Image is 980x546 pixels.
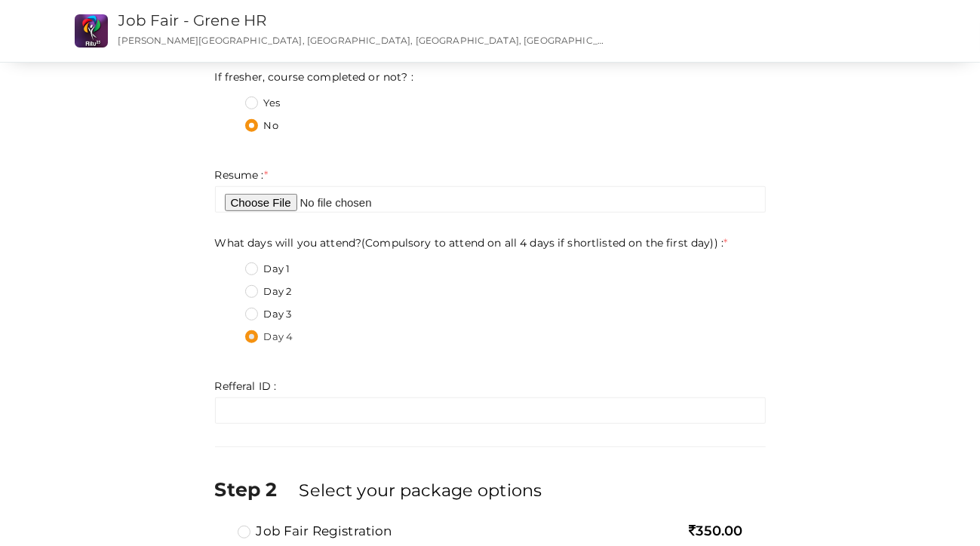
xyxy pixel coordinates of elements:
[75,14,108,48] img: CS2O7UHK_small.png
[299,478,542,502] label: Select your package options
[215,69,413,84] label: If fresher, course completed or not? :
[245,118,278,133] label: No
[245,284,292,299] label: Day 2
[690,523,743,539] span: 350.00
[245,330,293,345] label: Day 4
[245,96,280,111] label: Yes
[118,11,267,29] a: Job Fair - Grene HR
[238,522,392,540] label: Job Fair Registration
[215,476,296,503] label: Step 2
[215,167,268,183] label: Resume :
[118,34,609,47] p: [PERSON_NAME][GEOGRAPHIC_DATA], [GEOGRAPHIC_DATA], [GEOGRAPHIC_DATA], [GEOGRAPHIC_DATA], [GEOGRAP...
[245,307,292,322] label: Day 3
[245,262,290,277] label: Day 1
[215,235,728,250] label: What days will you attend?(Compulsory to attend on all 4 days if shortlisted on the first day)) :
[215,379,277,394] label: Refferal ID :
